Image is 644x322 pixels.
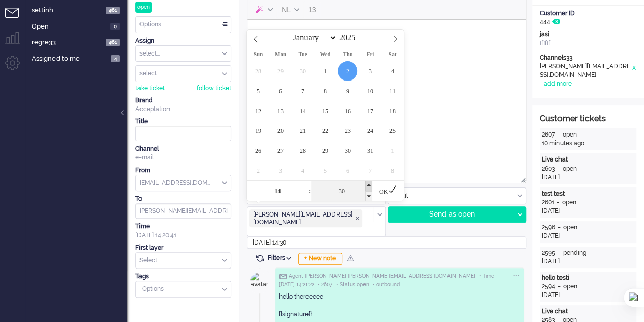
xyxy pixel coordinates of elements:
[542,139,634,148] div: 10 minutes ago
[315,160,335,180] span: November 5, 2025
[135,272,231,281] div: Tags
[135,222,231,239] div: [DATE] 14:20:41
[338,81,357,101] span: October 9, 2025
[359,51,381,57] span: Fri
[540,79,572,88] div: + add more
[540,62,631,79] div: [PERSON_NAME][EMAIL_ADDRESS][DOMAIN_NAME]
[382,61,402,81] span: October 4, 2025
[563,282,577,291] div: open
[338,160,357,180] span: November 6, 2025
[269,51,292,57] span: Mon
[135,65,231,82] div: Assign User
[5,32,28,55] li: Supervisor menu
[5,56,28,78] li: Admin menu
[268,254,295,261] span: Filters
[110,23,120,31] span: 0
[289,273,475,279] span: Agent [PERSON_NAME] [PERSON_NAME][EMAIL_ADDRESS][DOMAIN_NAME]
[293,101,313,121] span: October 14, 2025
[542,130,555,139] div: 2607
[135,117,231,126] div: Title
[542,165,555,173] div: 2603
[246,268,272,293] img: avatar
[311,181,373,201] input: Minute
[135,281,231,298] div: Select Tags
[135,166,231,175] div: From
[336,282,369,287] span: • Status open
[372,180,404,201] div: OK
[542,274,634,282] div: hello testi
[631,62,636,79] div: x
[360,141,380,160] span: October 31, 2025
[542,282,555,291] div: 2594
[135,244,231,252] div: First layer
[542,155,634,164] div: Live chat
[135,153,231,162] div: e-mail
[293,121,313,141] span: October 21, 2025
[382,121,402,141] span: October 25, 2025
[277,1,303,18] button: Language
[135,222,231,231] div: Time
[197,84,231,93] div: follow ticket
[30,4,127,15] a: settinh 461
[298,253,342,265] div: + New note
[555,130,563,139] div: -
[135,37,231,45] div: Assign
[388,207,514,222] div: Send as open
[5,8,28,31] li: Tickets menu
[293,61,313,81] span: September 30, 2025
[517,174,526,183] div: Resize
[248,141,268,160] span: October 26, 2025
[293,81,313,101] span: October 7, 2025
[248,81,268,101] span: October 5, 2025
[555,165,563,173] div: -
[282,6,291,14] span: NL
[382,81,402,101] span: October 11, 2025
[542,232,634,240] div: [DATE]
[555,249,563,257] div: -
[318,282,332,287] span: • 2607
[563,223,577,232] div: open
[270,101,290,121] span: October 13, 2025
[279,273,287,279] img: ic_e-mail_grey.svg
[270,160,290,180] span: November 3, 2025
[32,54,108,64] span: Assigned to me
[247,20,526,174] iframe: Rich Text Area
[532,9,644,26] div: 444
[30,20,127,32] a: Open 0
[248,101,268,121] span: October 12, 2025
[293,160,313,180] span: November 4, 2025
[292,51,314,57] span: Tue
[303,1,321,18] button: 13
[540,39,636,48] div: ffffff
[270,81,290,101] span: October 6, 2025
[315,121,335,141] span: October 22, 2025
[381,51,404,57] span: Sat
[248,160,268,180] span: November 2, 2025
[542,207,634,216] div: [DATE]
[360,121,380,141] span: October 24, 2025
[247,181,309,201] input: Hour
[32,6,103,15] span: settinh
[249,209,362,227] span: elaine@elainedesigns.es ❎
[279,292,520,318] div: hello thereeeee {{signature}}
[360,160,380,180] span: November 7, 2025
[135,84,165,93] div: take ticket
[563,249,586,257] div: pending
[308,6,316,14] span: 13
[315,101,335,121] span: October 15, 2025
[540,30,636,39] div: jasi
[247,51,269,57] span: Sun
[270,61,290,81] span: September 29, 2025
[315,61,335,81] span: October 1, 2025
[542,198,554,207] div: 2601
[337,51,359,57] span: Thu
[382,101,402,121] span: October 18, 2025
[270,121,290,141] span: October 20, 2025
[30,52,127,64] a: Assigned to me 4
[360,81,380,101] span: October 10, 2025
[554,198,562,207] div: -
[32,38,103,47] span: regre33
[315,81,335,101] span: October 8, 2025
[542,257,634,266] div: [DATE]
